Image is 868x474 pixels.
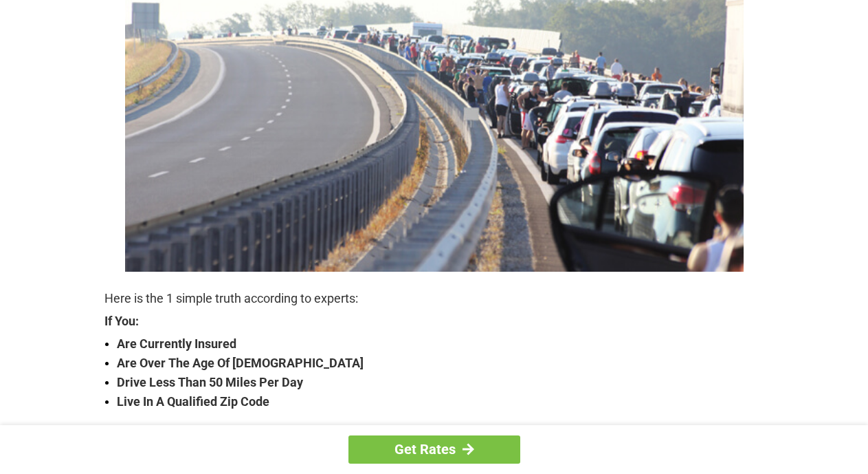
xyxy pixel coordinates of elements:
[348,435,520,464] a: Get Rates
[117,392,764,411] strong: Live In A Qualified Zip Code
[104,315,764,327] strong: If You:
[117,373,764,392] strong: Drive Less Than 50 Miles Per Day
[117,334,764,354] strong: Are Currently Insured
[117,354,764,373] strong: Are Over The Age Of [DEMOGRAPHIC_DATA]
[104,289,764,308] p: Here is the 1 simple truth according to experts:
